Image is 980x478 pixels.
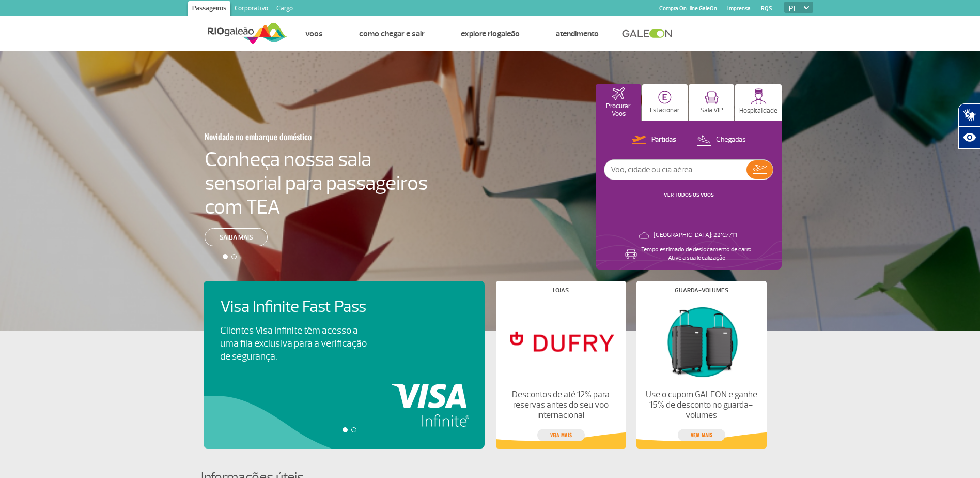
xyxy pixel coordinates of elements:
a: veja mais [678,429,725,441]
img: carParkingHome.svg [658,91,672,104]
img: Lojas [504,302,617,381]
a: VER TODOS OS VOOS [664,191,714,198]
a: Compra On-line GaleOn [659,5,717,12]
button: Hospitalidade [735,84,782,121]
button: Abrir tradutor de língua de sinais. [958,103,980,126]
p: Estacionar [650,107,680,114]
a: Explore RIOgaleão [461,28,520,39]
a: Cargo [272,1,297,18]
p: Sala VIP [700,107,723,114]
button: Sala VIP [689,84,734,121]
div: Plugin de acessibilidade da Hand Talk. [958,103,980,149]
h4: Guarda-volumes [675,288,728,293]
button: Abrir recursos assistivos. [958,126,980,149]
a: Visa Infinite Fast PassClientes Visa Infinite têm acesso a uma fila exclusiva para a verificação ... [220,297,468,363]
p: Chegadas [716,135,746,145]
h3: Novidade no embarque doméstico [205,126,377,147]
img: vipRoom.svg [705,91,719,104]
p: [GEOGRAPHIC_DATA]: 22°C/71°F [654,231,739,240]
a: Corporativo [230,1,272,18]
a: RQS [761,5,772,12]
input: Voo, cidade ou cia aérea [604,160,746,180]
button: Procurar Voos [596,84,641,121]
img: Guarda-volumes [645,302,757,381]
a: Atendimento [556,28,599,39]
img: airplaneHomeActive.svg [612,87,625,100]
h4: Conheça nossa sala sensorial para passageiros com TEA [205,147,428,219]
a: Como chegar e sair [359,28,425,39]
p: Descontos de até 12% para reservas antes do seu voo internacional [504,390,617,421]
button: VER TODOS OS VOOS [661,191,717,199]
p: Hospitalidade [739,107,777,115]
p: Procurar Voos [601,102,636,118]
p: Partidas [651,135,676,145]
a: Imprensa [727,5,751,12]
button: Estacionar [642,84,688,121]
h4: Visa Infinite Fast Pass [220,297,384,317]
img: hospitality.svg [751,88,767,104]
a: Passageiros [188,1,230,18]
button: Chegadas [693,133,749,147]
h4: Lojas [553,288,569,293]
a: veja mais [537,429,585,441]
button: Partidas [629,133,679,147]
p: Clientes Visa Infinite têm acesso a uma fila exclusiva para a verificação de segurança. [220,324,367,363]
a: Saiba mais [205,228,268,246]
p: Use o cupom GALEON e ganhe 15% de desconto no guarda-volumes [645,390,757,421]
a: Voos [305,28,323,39]
p: Tempo estimado de deslocamento de carro: Ative a sua localização [641,246,753,262]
